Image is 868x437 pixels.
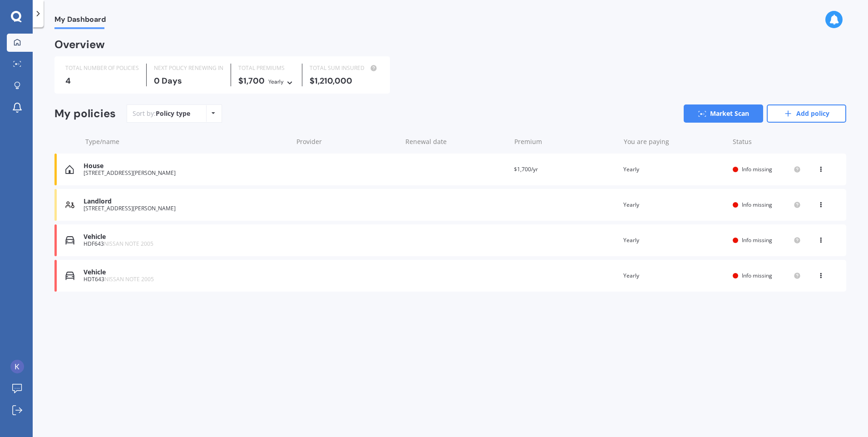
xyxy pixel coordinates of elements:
div: Landlord [84,198,288,205]
img: ACg8ocI33G2qCbYgbRTEi1DpgHk2mQr-Md7FzcrrRnAfpC0C0G0=s96-c [10,360,24,373]
div: NEXT POLICY RENEWING IN [154,64,223,73]
div: Yearly [623,165,725,174]
div: Provider [296,137,398,146]
div: HDT643 [84,276,288,283]
div: TOTAL NUMBER OF POLICIES [65,64,139,73]
div: Premium [514,137,616,146]
div: TOTAL SUM INSURED [310,64,379,73]
img: Landlord [65,200,74,209]
span: NISSAN NOTE 2005 [104,275,154,283]
div: $1,700 [238,76,295,86]
a: Market Scan [684,104,763,123]
div: Yearly [623,271,725,280]
div: Renewal date [405,137,507,146]
div: 4 [65,76,139,85]
div: 0 Days [154,76,223,85]
div: House [84,162,288,170]
span: Info missing [742,165,772,173]
div: Yearly [623,236,725,245]
img: House [65,165,74,174]
div: Overview [54,40,105,49]
span: Info missing [742,272,772,279]
a: Add policy [767,104,846,123]
div: [STREET_ADDRESS][PERSON_NAME] [84,205,288,212]
div: $1,210,000 [310,76,379,85]
div: TOTAL PREMIUMS [238,64,295,73]
img: Vehicle [65,271,74,280]
div: My policies [54,107,116,120]
div: Yearly [268,77,284,86]
span: $1,700/yr [514,165,538,173]
span: NISSAN NOTE 2005 [104,240,153,248]
div: Type/name [85,137,289,146]
div: Yearly [623,200,725,209]
span: Info missing [742,201,772,209]
div: Status [733,137,801,146]
div: Sort by: [133,109,190,118]
div: Policy type [156,109,190,118]
img: Vehicle [65,236,74,245]
div: You are paying [624,137,725,146]
div: [STREET_ADDRESS][PERSON_NAME] [84,170,288,176]
span: Info missing [742,236,772,244]
span: My Dashboard [54,15,106,27]
div: HDF643 [84,241,288,247]
div: Vehicle [84,233,288,241]
div: Vehicle [84,268,288,276]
